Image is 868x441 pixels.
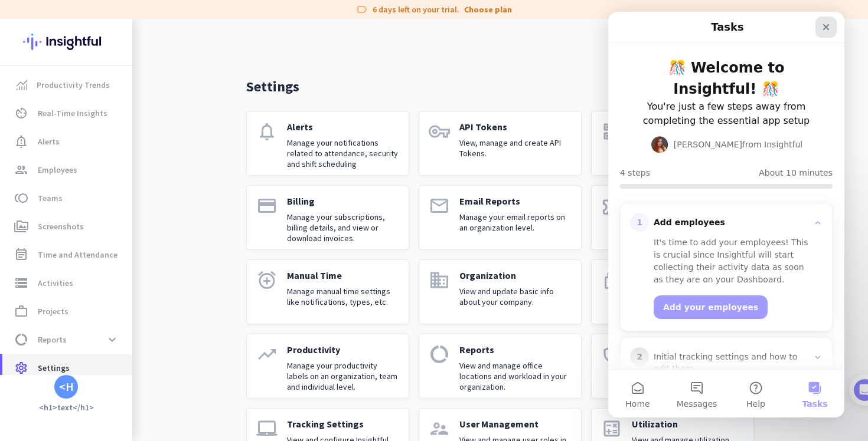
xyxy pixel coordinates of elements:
span: Employees [38,163,77,177]
i: payment [256,195,278,216]
i: email [429,195,450,216]
p: Utilization [632,418,744,430]
a: groupEmployees [2,156,132,184]
i: group [14,163,28,177]
p: View and update basic info about your company. [459,286,572,307]
p: View and manage office locations and workload in your organization. [459,360,572,392]
p: Settings [246,77,299,96]
i: perm_media [14,219,28,233]
a: data_usageReportsView and manage office locations and workload in your organization. [419,334,582,399]
p: Email Reports [459,195,572,207]
i: alarm_add [256,269,278,291]
p: User Management [459,418,572,430]
p: Manual Time [287,269,399,281]
span: Time and Attendance [38,248,118,262]
span: Reports [38,333,67,347]
i: admin_panel_settings [601,344,622,365]
i: settings [14,361,28,375]
i: domain [429,269,450,291]
p: Manage your notifications related to attendance, security and shift scheduling [287,137,399,169]
p: Billing [287,195,399,207]
span: Screenshots [38,219,84,233]
i: laptop_mac [256,418,278,439]
button: expand_more [102,329,123,350]
i: notifications [256,121,278,142]
p: Organization [459,269,572,281]
i: av_timer [14,106,28,120]
p: Manage your subscriptions, billing details, and view or download invoices. [287,212,399,243]
a: notificationsAlertsManage your notifications related to attendance, security and shift scheduling [246,111,409,176]
a: Choose plan [464,4,512,15]
a: lockPrivacyView and change privacy-related settings on an organizational level. [591,259,754,324]
p: Alerts [287,121,399,133]
a: menu-itemProductivity Trends [2,71,132,99]
a: settingsSettings [2,354,132,382]
a: storageActivities [2,269,132,297]
span: Productivity Trends [37,78,110,92]
a: event_noteTime and Attendance [2,241,132,269]
i: calculate [601,418,622,439]
span: Teams [38,191,63,205]
a: alarm_addManual TimeManage manual time settings like notifications, types, etc. [246,259,409,324]
span: Settings [38,361,70,375]
a: av_timerReal-Time Insights [2,99,132,127]
i: dns [601,121,622,142]
p: Manage manual time settings like notifications, types, etc. [287,286,399,307]
a: work_outlineProjects [2,297,132,325]
a: paymentBillingManage your subscriptions, billing details, and view or download invoices. [246,185,409,250]
span: Real-Time Insights [38,106,107,120]
a: emailEmail ReportsManage your email reports on an organization level. [419,185,582,250]
p: Manage your productivity labels on an organization, team and individual level. [287,360,399,392]
iframe: Intercom live chat [608,12,844,417]
a: vpn_keyAPI TokensView, manage and create API Tokens. [419,111,582,176]
a: data_usageReportsexpand_more [2,325,132,354]
i: data_usage [429,344,450,365]
p: API Tokens [459,121,572,133]
a: admin_panel_settingsSecurity and IdentityView and configure security-related settings like authen... [591,334,754,399]
i: notification_important [14,134,28,149]
p: Productivity [287,344,399,356]
p: Reports [459,344,572,356]
p: Manage your email reports on an organization level. [459,212,572,233]
p: Tracking Settings [287,418,399,430]
a: perm_mediaScreenshots [2,212,132,241]
i: event_note [14,248,28,262]
span: Activities [38,276,73,290]
a: domainOrganizationView and update basic info about your company. [419,259,582,324]
i: vpn_key [429,121,450,142]
a: trending_upProductivityManage your productivity labels on an organization, team and individual le... [246,334,409,399]
a: dnsAudit LogsView and manage audit logs on an organization level. [591,111,754,176]
i: work_outline [14,304,28,318]
i: data_usage [14,333,28,347]
a: notification_importantAlerts [2,127,132,156]
i: supervisor_account [429,418,450,439]
span: Projects [38,304,68,318]
img: menu-item [17,80,27,90]
i: storage [14,276,28,290]
i: toll [14,191,28,205]
a: tollTeams [2,184,132,212]
img: Insightful logo [23,19,109,65]
p: View, manage and create API Tokens. [459,137,572,159]
i: lock [601,269,622,291]
i: label [356,4,368,15]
